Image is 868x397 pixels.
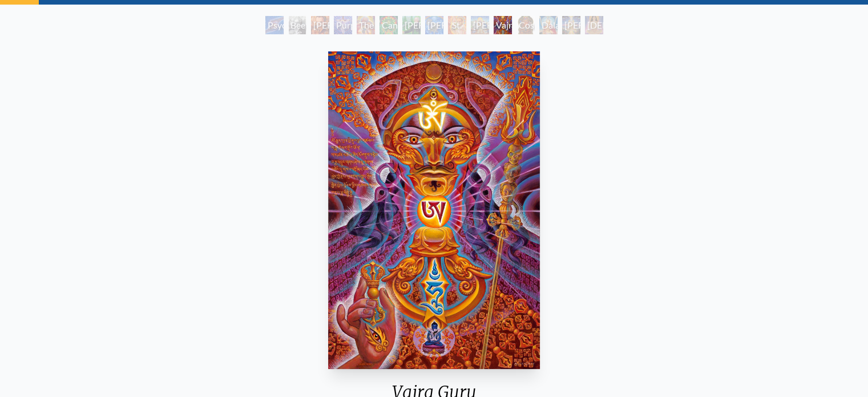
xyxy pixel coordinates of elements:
div: [PERSON_NAME] [562,16,580,34]
div: Cannabacchus [380,16,398,34]
div: [PERSON_NAME] [471,16,489,34]
div: The Shulgins and their Alchemical Angels [357,16,375,34]
div: St. Albert & The LSD Revelation Revolution [448,16,466,34]
div: [DEMOGRAPHIC_DATA] [585,16,603,34]
div: Vajra Guru [494,16,512,34]
div: Cosmic Christ [516,16,535,34]
div: Beethoven [288,16,306,34]
div: Psychedelic Healing [265,16,284,34]
div: [PERSON_NAME] M.D., Cartographer of Consciousness [311,16,329,34]
div: [PERSON_NAME] & the New Eleusis [425,16,443,34]
img: Vajra-Guru-2016-Alex-Grey-watermarked.jpg [328,51,540,369]
div: Purple [DEMOGRAPHIC_DATA] [334,16,352,34]
div: [PERSON_NAME][US_STATE] - Hemp Farmer [402,16,421,34]
div: Dalai Lama [539,16,558,34]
